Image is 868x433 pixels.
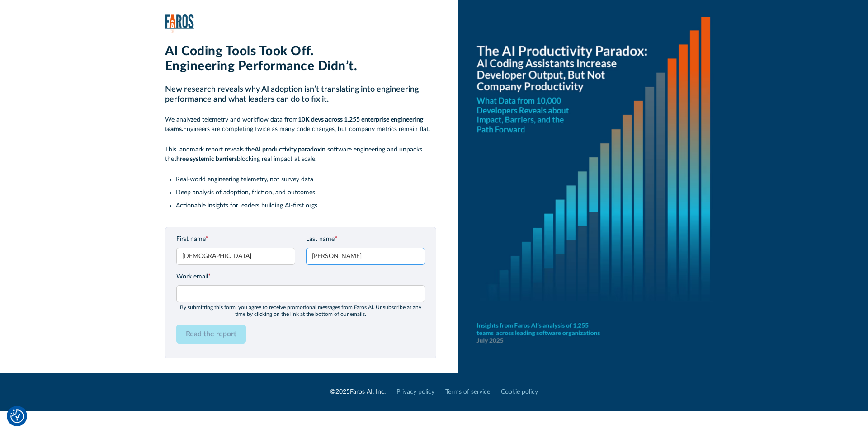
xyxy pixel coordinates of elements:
li: Deep analysis of adoption, friction, and outcomes [176,188,436,198]
img: Faros Logo [165,14,194,33]
div: By submitting this form, you agree to receive promotional messages from Faros Al. Unsubscribe at ... [176,304,425,317]
form: Email Form [176,235,425,351]
strong: three systemic barriers [174,156,237,162]
p: This landmark report reveals the in software engineering and unpacks the blocking real impact at ... [165,145,436,164]
img: Revisit consent button [10,409,24,423]
li: Actionable insights for leaders building AI-first orgs [176,201,436,211]
p: We analyzed telemetry and workflow data from Engineers are completing twice as many code changes,... [165,115,436,134]
a: Privacy policy [396,387,434,397]
strong: AI productivity paradox [255,146,321,153]
h1: AI Coding Tools Took Off. [165,44,436,59]
h1: Engineering Performance Didn’t. [165,59,436,74]
label: First name [176,235,295,244]
div: © Faros AI, Inc. [330,387,386,397]
strong: 10K devs across 1,255 enterprise engineering teams. [165,117,423,132]
label: Last name [306,235,425,244]
span: 2025 [335,389,350,395]
a: Terms of service [445,387,490,397]
button: Cookie Settings [10,409,24,423]
label: Work email [176,272,425,282]
li: Real-world engineering telemetry, not survey data [176,175,436,184]
h2: New research reveals why AI adoption isn’t translating into engineering performance and what lead... [165,85,436,104]
input: Read the report [176,325,246,344]
a: Cookie policy [501,387,538,397]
